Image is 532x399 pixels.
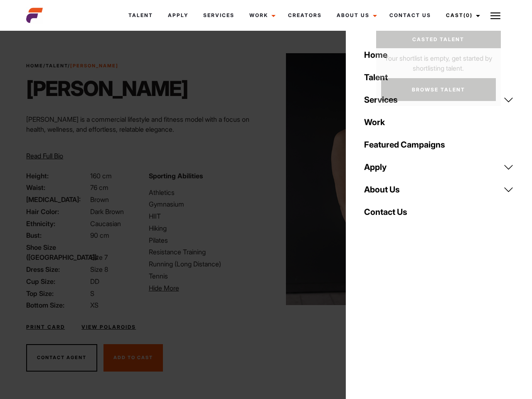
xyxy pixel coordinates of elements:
a: Talent [46,63,68,69]
p: [PERSON_NAME] is a commercial lifestyle and fitness model with a focus on health, wellness, and e... [26,114,261,134]
a: Services [359,89,519,111]
li: Gymnasium [149,199,261,209]
a: Apply [160,4,196,27]
a: Work [242,4,281,27]
span: (0) [463,12,473,18]
span: 90 cm [90,231,109,239]
span: Dark Brown [90,207,124,216]
a: Featured Campaigns [359,133,519,156]
button: Read Full Bio [26,151,63,161]
a: Home [359,44,519,66]
span: Shoe Size ([GEOGRAPHIC_DATA]): [26,242,89,262]
span: Hair Color: [26,207,89,217]
span: Cup Size: [26,276,89,286]
a: Apply [359,156,519,178]
span: 76 cm [90,183,108,192]
a: Print Card [26,323,65,331]
li: Resistance Training [149,247,261,257]
a: Contact Us [359,201,519,223]
span: Top Size: [26,288,89,298]
li: Running (Long Distance) [149,259,261,269]
li: Tennis [149,271,261,281]
span: Size 7 [90,253,108,261]
strong: [PERSON_NAME] [70,63,118,69]
a: About Us [359,178,519,201]
li: HIIT [149,211,261,221]
span: / / [26,62,118,69]
button: Add To Cast [103,344,163,372]
li: Hiking [149,223,261,233]
a: Talent [121,4,160,27]
a: Contact Us [382,4,438,27]
a: Work [359,111,519,133]
span: S [90,289,94,298]
p: Your shortlist is empty, get started by shortlisting talent. [376,48,501,73]
p: Through her modeling and wellness brand, HEAL, she inspires others on their wellness journeys—cha... [26,141,261,171]
span: Add To Cast [113,355,153,360]
span: Hide More [149,284,179,292]
button: Contact Agent [26,344,97,372]
a: Casted Talent [376,31,501,48]
span: XS [90,301,99,309]
span: Read Full Bio [26,152,63,160]
span: Bottom Size: [26,300,89,310]
strong: Sporting Abilities [149,172,203,180]
span: Ethnicity: [26,219,89,229]
span: Caucasian [90,219,121,228]
a: About Us [329,4,382,27]
span: DD [90,277,99,286]
span: Size 8 [90,265,108,273]
img: cropped-aefm-brand-fav-22-square.png [26,7,43,24]
a: Talent [359,66,519,89]
a: Home [26,63,43,69]
span: Dress Size: [26,264,89,274]
a: Browse Talent [381,78,496,101]
a: View Polaroids [81,323,136,331]
span: 160 cm [90,172,112,180]
a: Services [196,4,242,27]
span: Height: [26,171,89,181]
img: Burger icon [490,11,500,21]
a: Creators [281,4,329,27]
li: Pilates [149,235,261,245]
span: Brown [90,195,109,204]
h1: [PERSON_NAME] [26,76,188,101]
span: Bust: [26,230,89,240]
span: Waist: [26,182,89,192]
a: Cast(0) [438,4,485,27]
span: [MEDICAL_DATA]: [26,195,89,204]
li: Athletics [149,187,261,197]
